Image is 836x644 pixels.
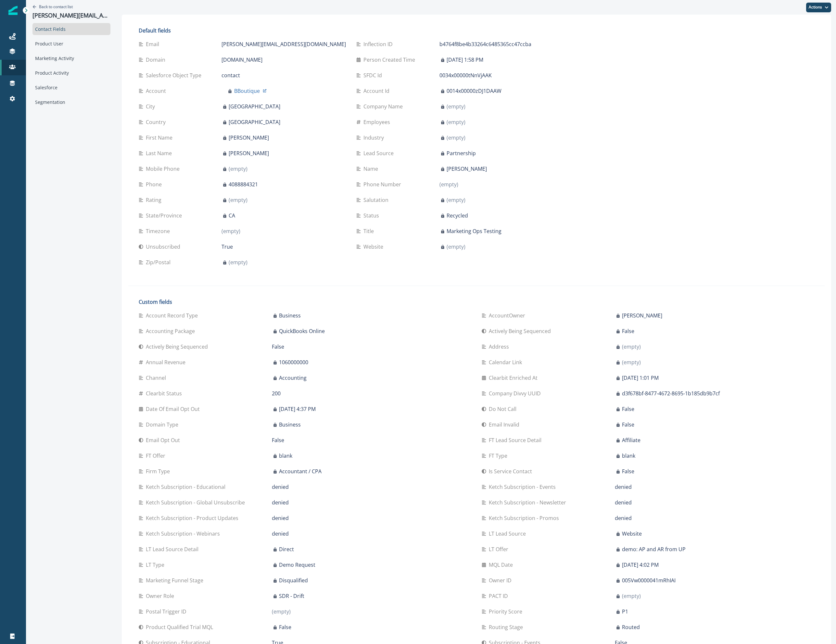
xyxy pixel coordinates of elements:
[489,312,528,319] p: AccountOwner
[146,499,247,506] p: Ketch Subscription - Global Unsubscribe
[279,467,322,475] p: Accountant / CPA
[489,592,511,600] p: PACT ID
[489,358,525,366] p: Calendar Link
[32,96,110,108] div: Segmentation
[622,452,635,460] p: blank
[279,421,301,428] p: Business
[222,243,233,251] p: True
[146,327,197,335] p: Accounting Package
[363,87,392,95] p: Account Id
[272,499,289,506] p: denied
[622,343,641,351] p: (empty)
[363,227,376,235] p: Title
[447,212,468,219] p: Recycled
[146,149,174,157] p: Last Name
[279,405,316,413] p: [DATE] 4:37 PM
[229,196,247,204] p: (empty)
[139,28,564,34] h2: Default fields
[363,212,382,219] p: Status
[489,608,525,615] p: Priority Score
[146,56,168,64] p: Domain
[622,436,640,444] p: Affiliate
[32,12,110,19] p: [PERSON_NAME][EMAIL_ADDRESS][DOMAIN_NAME]
[272,608,291,615] p: (empty)
[489,436,544,444] p: FT Lead Source Detail
[447,243,465,251] p: (empty)
[272,514,289,522] p: denied
[279,576,308,584] p: Disqualified
[229,118,280,126] p: [GEOGRAPHIC_DATA]
[146,467,172,475] p: Firm Type
[222,71,240,79] p: contact
[622,358,641,366] p: (empty)
[229,149,269,157] p: [PERSON_NAME]
[32,23,110,35] div: Contact Fields
[622,467,634,475] p: False
[489,623,526,631] p: Routing Stage
[489,499,569,506] p: Ketch Subscription - Newsletter
[447,134,465,142] p: (empty)
[439,40,531,48] p: b4764f8be4b33264c6485365cc47ccba
[146,561,167,569] p: LT Type
[146,390,184,397] p: Clearbit Status
[447,103,465,110] p: (empty)
[622,561,659,569] p: [DATE] 4:02 PM
[622,312,662,319] p: [PERSON_NAME]
[32,67,110,79] div: Product Activity
[146,180,164,188] p: Phone
[146,623,216,631] p: Product Qualified Trial MQL
[622,545,686,553] p: demo: AP and AR from UP
[32,38,110,50] div: Product User
[234,87,260,95] p: BBoutique
[489,545,511,553] p: LT Offer
[489,327,553,335] p: Actively Being Sequenced
[146,514,241,522] p: Ketch Subscription - Product Updates
[363,243,386,251] p: Website
[363,118,393,126] p: Employees
[146,212,184,219] p: State/Province
[146,227,172,235] p: Timezone
[489,483,558,491] p: Ketch Subscription - Events
[272,530,289,538] p: denied
[439,71,492,79] p: 0034x00000tNnVjAAK
[32,52,110,64] div: Marketing Activity
[622,390,720,397] p: d3f678bf-8477-4672-8695-1b185db9b7cf
[439,180,458,188] p: (empty)
[146,87,169,95] p: Account
[279,312,301,319] p: Business
[489,421,522,428] p: Email Invalid
[146,165,182,173] p: Mobile Phone
[615,483,632,491] p: denied
[363,134,386,142] p: Industry
[39,4,73,9] p: Back to contact list
[146,312,200,319] p: Account Record Type
[489,343,512,351] p: Address
[615,514,632,522] p: denied
[146,530,222,538] p: Ketch Subscription - Webinars
[622,592,641,600] p: (empty)
[622,608,628,615] p: P1
[363,40,395,48] p: Inflection ID
[146,421,181,428] p: Domain Type
[489,405,519,413] p: Do Not Call
[146,608,189,615] p: Postal Trigger ID
[139,299,814,305] h2: Custom fields
[447,56,483,64] p: [DATE] 1:58 PM
[279,358,308,366] p: 1060000000
[146,258,173,266] p: Zip/Postal
[146,545,201,553] p: LT Lead Source Detail
[146,134,175,142] p: First Name
[146,452,168,460] p: FT Offer
[279,592,304,600] p: SDR - Drift
[447,87,501,95] p: 0014x00000zDJ1DAAW
[272,390,281,397] p: 200
[146,405,202,413] p: Date of Email Opt Out
[447,196,465,204] p: (empty)
[146,576,206,584] p: Marketing Funnel Stage
[146,71,204,79] p: Salesforce Object Type
[447,118,465,126] p: (empty)
[615,499,632,506] p: denied
[363,71,385,79] p: SFDC Id
[229,134,269,142] p: [PERSON_NAME]
[489,514,562,522] p: Ketch Subscription - Promos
